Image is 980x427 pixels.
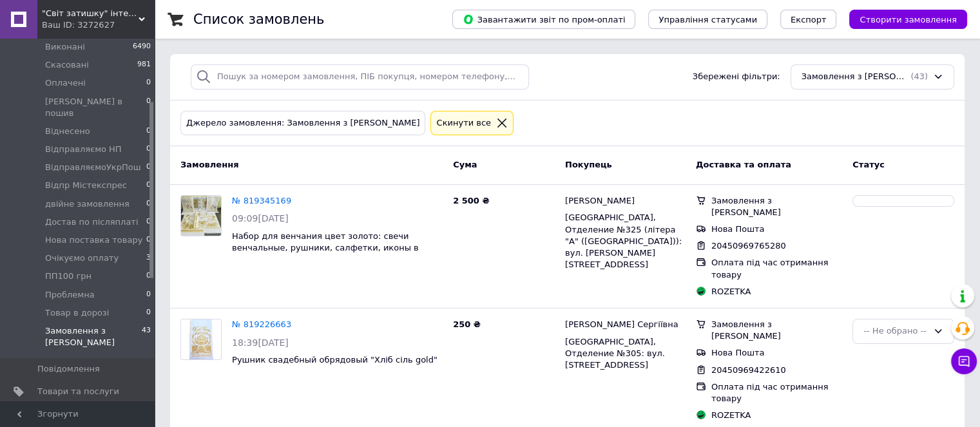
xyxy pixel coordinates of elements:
[146,126,151,137] span: 0
[45,59,89,71] span: Скасовані
[709,254,845,283] div: Оплата під час отримання товару
[565,336,686,372] div: [GEOGRAPHIC_DATA], Отделение №305: вул. [STREET_ADDRESS]
[434,117,494,130] div: Cкинути все
[709,407,845,424] div: ROZETKA
[863,325,928,338] div: -- Не обрано --
[37,386,119,397] span: Товари та послуги
[193,12,324,27] h1: Список замовлень
[565,195,635,207] span: Качур Вікторія Вікторівна
[693,71,780,83] span: Збережені фільтри:
[45,126,90,137] span: Віднесено
[45,216,139,228] span: Достав по післяплаті
[191,64,529,90] input: Пошук за номером замовлення, ПІБ покупця, номером телефону, Email, номером накладної
[709,379,845,407] div: Оплата під час отримання товару
[45,162,141,173] span: ВідправляємоУкрПош
[181,196,221,236] img: Фото товару
[791,15,827,24] span: Експорт
[453,196,489,205] span: 2 500 ₴
[709,316,845,345] div: Замовлення з [PERSON_NAME]
[45,289,95,301] span: Проблемна
[709,362,789,379] div: 20450969422610
[648,10,767,29] button: Управління статусами
[709,283,845,300] div: ROZETKA
[180,195,222,236] a: Фото товару
[180,160,238,169] span: Замовлення
[45,180,127,191] span: Відпр Містекспрес
[133,41,151,53] span: 6490
[180,319,222,360] a: Фото товару
[45,198,130,210] span: двійне замовлення
[860,15,957,24] span: Створити замовлення
[565,319,678,331] span: Тетяна Михальченко Сергіївна
[709,193,845,221] div: Замовлення з [PERSON_NAME]
[142,325,151,348] span: 43
[232,337,289,348] span: 18:39[DATE]
[146,234,151,246] span: 0
[146,270,151,282] span: 0
[146,162,151,173] span: 0
[232,355,437,365] a: Рушник свадебный обрядовый "Хліб сіль gold"
[146,144,151,155] span: 0
[146,180,151,191] span: 0
[232,213,289,223] span: 09:09[DATE]
[836,14,967,24] a: Створити замовлення
[709,221,845,238] div: Нова Пошта
[453,160,477,169] span: Cума
[852,319,954,344] div: Доставляється
[45,234,142,246] span: Нова поставка товару
[186,319,216,359] img: Фото товару
[565,160,612,169] span: Покупець
[146,289,151,301] span: 0
[852,160,885,169] span: Статус
[709,238,789,254] div: 20450969765280
[146,307,151,319] span: 0
[696,160,791,169] span: Доставка та оплата
[453,319,481,329] span: 250 ₴
[180,111,425,136] div: Джерело замовлення: Замовлення з [PERSON_NAME]
[42,19,155,31] div: Ваш ID: 3272627
[658,15,757,24] span: Управління статусами
[146,96,151,119] span: 0
[45,77,86,89] span: Оплачені
[951,348,977,374] button: Чат з покупцем
[146,216,151,228] span: 0
[146,77,151,89] span: 0
[45,307,109,319] span: Товар в дорозі
[42,8,139,19] span: "Світ затишку" інтернет-магазин текстилю та швейної фурнітури
[709,345,845,361] div: Нова Пошта
[146,198,151,210] span: 0
[146,252,151,264] span: 3
[849,10,967,29] button: Створити замовлення
[232,196,291,205] a: № 819345169
[45,270,91,282] span: ПП100 грн
[780,10,837,29] button: Експорт
[910,71,928,81] span: (43)
[463,14,625,25] span: Завантажити звіт по пром-оплаті
[232,319,291,329] a: № 819226663
[452,10,635,29] button: Завантажити звіт по пром-оплаті
[45,252,119,264] span: Очікуємо оплату
[45,325,142,348] span: Замовлення з [PERSON_NAME]
[45,41,85,53] span: Виконані
[232,231,419,265] a: Набор для венчания цвет золото: свечи венчальные, рушники, салфетки, иконы в белом окладе
[45,144,122,155] span: Відправляємо НП
[802,71,908,83] span: Замовлення з [PERSON_NAME]
[137,59,151,71] span: 981
[565,212,686,270] div: [GEOGRAPHIC_DATA], Отделение №325 (літера "А" ([GEOGRAPHIC_DATA])): вул. [PERSON_NAME][STREET_ADD...
[45,96,146,119] span: [PERSON_NAME] в пошив
[37,363,100,375] span: Повідомлення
